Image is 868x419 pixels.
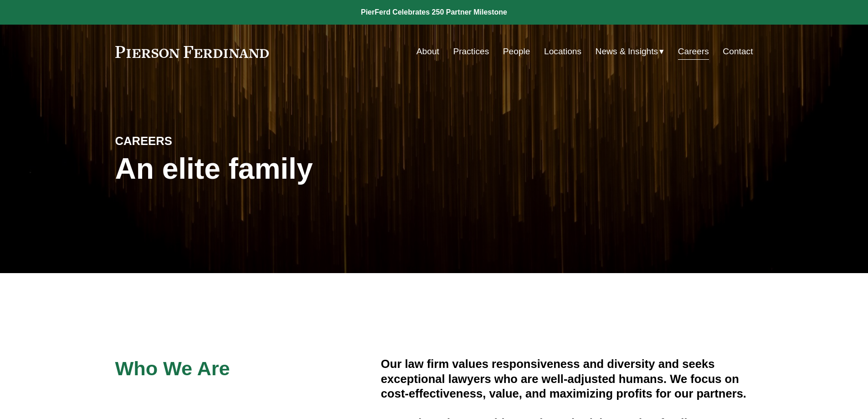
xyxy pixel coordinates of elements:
a: Practices [453,43,489,60]
a: Locations [544,43,581,60]
span: News & Insights [596,44,658,60]
h1: An elite family [115,152,434,186]
a: folder dropdown [596,43,664,60]
a: People [503,43,530,60]
a: About [416,43,439,60]
a: Careers [678,43,709,60]
h4: CAREERS [115,134,275,148]
h4: Our law firm values responsiveness and diversity and seeks exceptional lawyers who are well-adjus... [381,357,753,401]
span: Who We Are [115,357,230,379]
a: Contact [723,43,753,60]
